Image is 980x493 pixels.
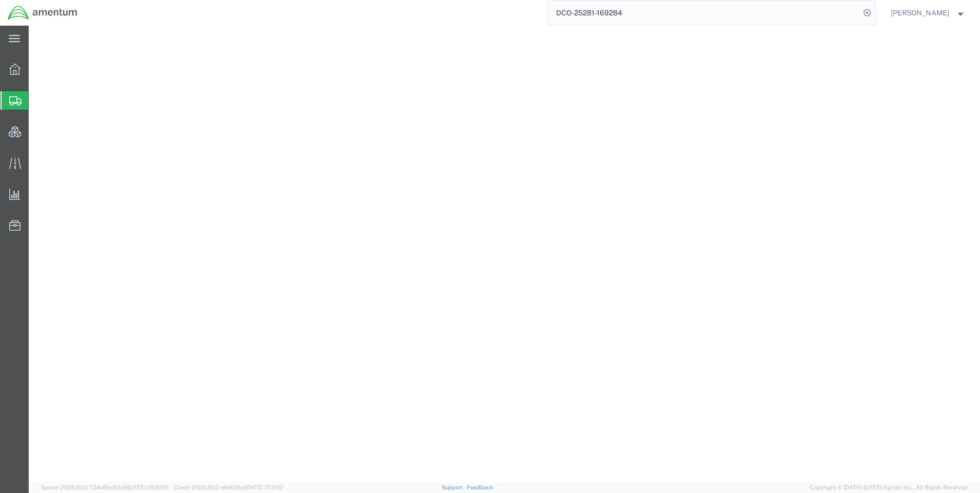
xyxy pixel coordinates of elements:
[467,484,493,490] a: Feedback
[7,5,78,20] img: logo
[891,7,949,18] span: Ray Cheatteam
[174,484,283,490] span: Client: 2025.20.0-e640dba
[548,1,860,25] input: Search for shipment number, reference number
[29,26,980,482] iframe: FS Legacy Container
[245,484,283,490] span: [DATE] 17:21:12
[41,484,169,490] span: Server: 2025.20.0-734e5bc92d9
[890,7,966,19] button: [PERSON_NAME]
[442,484,467,490] a: Support
[810,483,968,492] span: Copyright © [DATE]-[DATE] Agistix Inc., All Rights Reserved
[128,484,169,490] span: [DATE] 09:51:07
